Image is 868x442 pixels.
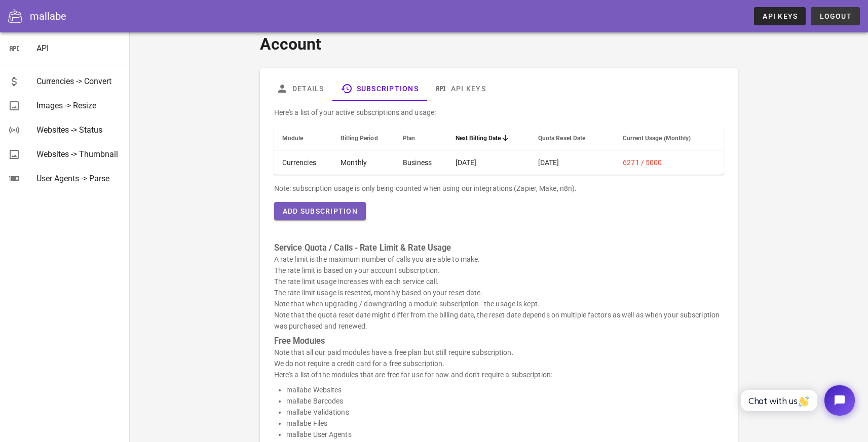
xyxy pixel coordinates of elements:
th: Current Usage (Monthly): Not sorted. Activate to sort ascending. [615,126,724,150]
div: User Agents -> Parse [36,174,122,183]
span: API Keys [762,12,798,20]
span: Next Billing Date [456,135,501,142]
span: Logout [819,12,852,20]
button: Add Subscription [274,202,366,220]
h1: Account [260,32,738,56]
h3: Free Modules [274,336,724,347]
a: Subscriptions [332,76,427,101]
li: mallabe User Agents [286,429,724,440]
div: Note: subscription usage is only being counted when using our integrations (Zapier, Make, n8n). [274,183,724,194]
div: Websites -> Thumbnail [36,149,122,159]
span: Current Usage (Monthly) [623,135,691,142]
a: API Keys [754,7,806,25]
p: Note that all our paid modules have a free plan but still require subscription. We do not require... [274,347,724,380]
td: Business [395,150,447,175]
span: Billing Period [341,135,378,142]
span: Add Subscription [282,207,358,215]
td: [DATE] [530,150,615,175]
span: Quota Reset Date [538,135,586,142]
a: API Keys [427,76,494,101]
th: Next Billing Date: Sorted descending. Activate to remove sorting. [447,126,530,150]
a: Details [268,76,332,101]
div: Currencies -> Convert [36,76,122,86]
p: A rate limit is the maximum number of calls you are able to make. The rate limit is based on your... [274,254,724,332]
th: Billing Period [332,126,395,150]
p: Here's a list of your active subscriptions and usage: [274,107,724,118]
div: Images -> Resize [36,101,122,110]
td: Monthly [332,150,395,175]
span: 6271 / 5000 [623,158,662,167]
li: mallabe Websites [286,384,724,395]
div: mallabe [30,9,66,24]
h3: Service Quota / Calls - Rate Limit & Rate Usage [274,243,724,254]
li: mallabe Barcodes [286,395,724,407]
div: Websites -> Status [36,125,122,135]
th: Plan [395,126,447,150]
th: Quota Reset Date: Not sorted. Activate to sort ascending. [530,126,615,150]
iframe: Tidio Chat [730,377,863,424]
button: Logout [811,7,860,25]
span: Module [282,135,304,142]
td: Currencies [274,150,332,175]
li: mallabe Files [286,418,724,429]
th: Module [274,126,332,150]
td: [DATE] [447,150,530,175]
li: mallabe Validations [286,407,724,418]
div: API [36,44,122,53]
span: Plan [403,135,415,142]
